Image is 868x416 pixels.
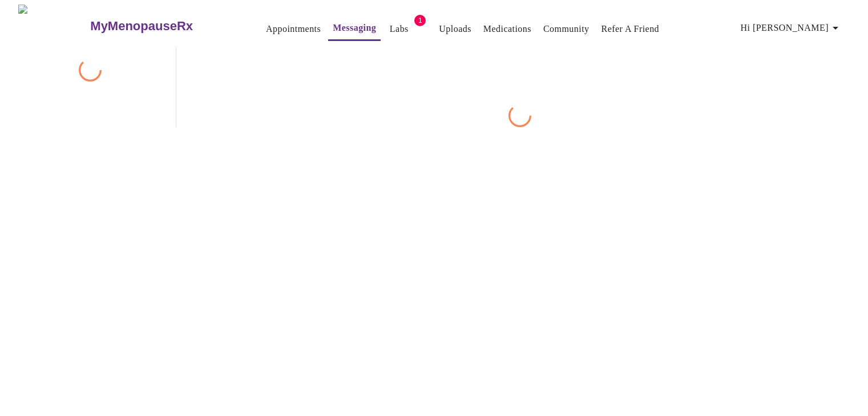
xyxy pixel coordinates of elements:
[597,18,664,40] button: Refer a Friend
[543,21,590,37] a: Community
[414,15,426,26] span: 1
[601,21,660,37] a: Refer a Friend
[434,18,476,40] button: Uploads
[266,21,321,37] a: Appointments
[90,19,193,34] h3: MyMenopauseRx
[736,17,847,39] button: Hi [PERSON_NAME]
[439,21,471,37] a: Uploads
[328,17,381,41] button: Messaging
[261,18,325,40] button: Appointments
[741,20,842,36] span: Hi [PERSON_NAME]
[483,21,531,37] a: Medications
[539,18,594,40] button: Community
[390,21,409,37] a: Labs
[479,18,536,40] button: Medications
[333,20,376,36] a: Messaging
[381,18,417,40] button: Labs
[89,6,239,46] a: MyMenopauseRx
[18,5,89,47] img: MyMenopauseRx Logo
